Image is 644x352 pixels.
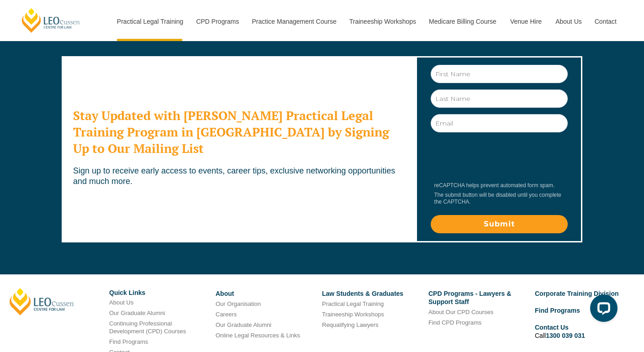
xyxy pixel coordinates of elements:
[216,311,237,318] a: Careers
[431,182,566,189] div: reCAPTCHA helps prevent automated form spam.
[546,332,585,339] a: 1300 039 031
[10,288,74,315] a: [PERSON_NAME]
[245,2,343,41] a: Practice Management Course
[431,65,568,83] input: First Name
[422,2,503,41] a: Medicare Billing Course
[431,89,568,108] input: Last Name
[216,332,300,339] a: Online Legal Resources & Links
[535,322,634,341] li: Call
[428,309,493,315] a: About Our CPD Courses
[322,321,379,328] a: Requalifying Lawyers
[432,139,570,174] iframe: reCAPTCHA
[322,290,403,297] a: Law Students & Graduates
[110,2,190,41] a: Practical Legal Training
[109,338,148,345] a: Find Programs
[549,2,588,41] a: About Us
[21,7,81,33] a: [PERSON_NAME] Centre for Law
[431,114,568,132] input: Email
[535,290,619,297] a: Corporate Training Division
[73,107,404,157] h2: Stay Updated with [PERSON_NAME] Practical Legal Training Program in [GEOGRAPHIC_DATA] by Signing ...
[322,300,384,307] a: Practical Legal Training
[588,2,623,41] a: Contact
[503,2,549,41] a: Venue Hire
[216,290,234,297] a: About
[216,321,271,328] a: Our Graduate Alumni
[343,2,422,41] a: Traineeship Workshops
[109,310,165,316] a: Our Graduate Alumni
[431,215,568,233] input: Submit
[428,319,481,326] a: Find CPD Programs
[428,290,511,305] a: CPD Programs - Lawyers & Support Staff
[431,192,566,206] div: The submit button will be disabled until you complete the CAPTCHA.
[535,307,580,314] a: Find Programs
[189,2,245,41] a: CPD Programs
[583,291,621,329] iframe: LiveChat chat widget
[109,289,209,296] h6: Quick Links
[322,311,384,318] a: Traineeship Workshops
[535,324,569,331] a: Contact Us
[109,320,186,335] a: Continuing Professional Development (CPD) Courses
[109,299,133,306] a: About Us
[73,166,404,187] p: Sign up to receive early access to events, career tips, exclusive networking opportunities and mu...
[216,300,261,307] a: Our Organisation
